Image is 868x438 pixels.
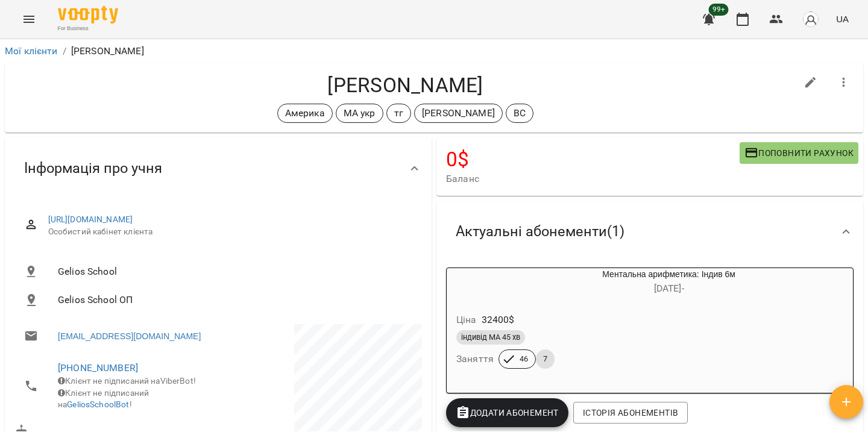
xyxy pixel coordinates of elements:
[446,398,568,427] button: Додати Абонемент
[58,25,118,33] span: For Business
[386,104,411,123] div: тг
[456,332,525,343] span: індивід МА 45 хв
[394,106,403,120] p: тг
[344,106,376,120] p: МА укр
[277,104,333,123] div: Америка
[831,8,854,30] button: UA
[63,44,66,58] li: /
[14,73,796,98] h4: [PERSON_NAME]
[446,172,740,186] span: Баланс
[456,222,624,241] span: Актуальні абонементи ( 1 )
[48,226,412,238] span: Особистий кабінет клієнта
[447,268,505,297] div: Ментальна арифметика: Індив 6м
[58,264,412,279] span: Gelios School
[414,104,503,123] div: [PERSON_NAME]
[14,5,43,34] button: Menu
[740,142,858,164] button: Поповнити рахунок
[71,44,144,58] p: [PERSON_NAME]
[536,354,555,364] span: 7
[58,388,149,410] span: Клієнт не підписаний на !
[514,106,526,120] p: ВС
[802,11,819,28] img: avatar_s.png
[583,405,678,420] span: Історія абонементів
[505,268,833,297] div: Ментальна арифметика: Індив 6м
[573,402,688,424] button: Історія абонементів
[24,159,162,178] span: Інформація про учня
[447,268,833,383] button: Ментальна арифметика: Індив 6м[DATE]- Ціна32400$індивід МА 45 хвЗаняття467
[456,405,559,420] span: Додати Абонемент
[506,104,533,123] div: ВС
[58,362,138,374] a: [PHONE_NUMBER]
[58,376,196,386] span: Клієнт не підписаний на ViberBot!
[67,399,129,409] a: GeliosSchoolBot
[336,104,383,123] div: МА укр
[5,45,58,57] a: Мої клієнти
[482,313,515,327] p: 32400 $
[48,214,133,224] a: [URL][DOMAIN_NAME]
[709,4,729,16] span: 99+
[436,201,863,263] div: Актуальні абонементи(1)
[654,283,684,294] span: [DATE] -
[456,311,477,328] h6: Ціна
[58,6,118,23] img: Voopty Logo
[58,293,412,307] span: Gelios School ОП
[446,147,740,172] h4: 0 $
[744,146,854,160] span: Поповнити рахунок
[58,330,201,342] a: [EMAIL_ADDRESS][DOMAIN_NAME]
[512,354,535,364] span: 46
[456,351,494,368] h6: Заняття
[422,106,495,120] p: [PERSON_NAME]
[5,44,863,58] nav: breadcrumb
[836,13,849,25] span: UA
[5,137,432,199] div: Інформація про учня
[285,106,325,120] p: Америка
